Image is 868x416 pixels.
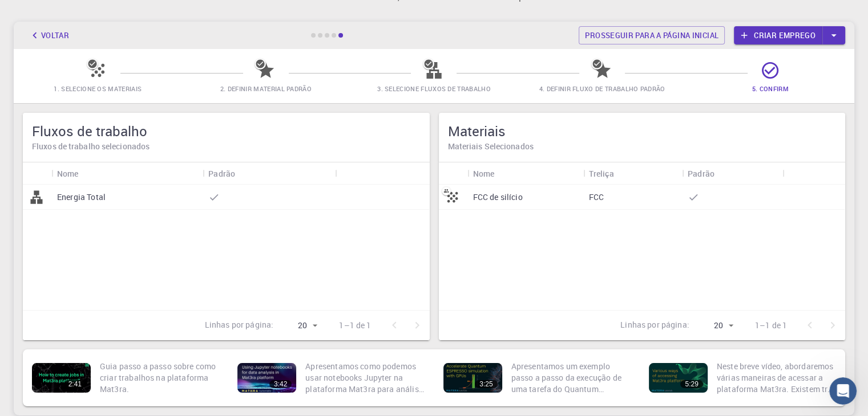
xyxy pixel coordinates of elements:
[23,8,63,18] font: Suporte
[688,168,714,179] font: Padrão
[589,168,614,179] font: Treliça
[755,320,787,331] font: 1–1 de 1
[32,141,150,152] font: Fluxos de trabalho selecionados
[298,320,307,331] font: 20
[685,380,698,388] font: 5:29
[41,30,69,40] font: Voltar
[585,30,718,40] font: Prosseguir para a página inicial
[220,84,312,93] font: 2. Definir material padrão
[494,164,512,182] button: Organizar
[205,319,274,330] font: Linhas por página:
[752,84,789,93] font: 5. Confirm
[79,164,97,182] button: Organizar
[208,168,235,179] font: Padrão
[68,380,82,388] font: 2:41
[583,162,682,185] div: Treliça
[439,354,635,402] a: 3:25Apresentamos um exemplo passo a passo da execução de uma tarefa do Quantum ESPRESSO em um nó ...
[714,320,723,331] font: 20
[589,191,604,202] font: FCC
[32,122,147,140] font: Fluxos de trabalho
[473,191,523,202] font: FCC de silício
[233,354,429,402] a: 3:42Apresentamos como podemos usar notebooks Jupyter na plataforma Mat3ra para análise de dados.
[579,26,725,44] a: Prosseguir para a página inicial
[754,30,815,40] font: Criar emprego
[448,122,506,140] font: Materiais
[448,141,534,152] font: Materiais Selecionados
[714,164,733,182] button: Organizar
[620,319,689,330] font: Linhas por página:
[54,84,142,93] font: 1. Selecione os materiais
[27,354,224,402] a: 2:41Guia passo a passo sobre como criar trabalhos na plataforma Mat3ra.
[305,361,423,406] font: Apresentamos como podemos usar notebooks Jupyter na plataforma Mat3ra para análise de dados.
[100,361,216,394] font: Guia passo a passo sobre como criar trabalhos na plataforma Mat3ra.
[339,320,371,331] font: 1–1 de 1
[539,84,665,93] font: 4. Definir fluxo de trabalho padrão
[23,162,51,185] div: Ícone
[473,168,495,179] font: Nome
[51,162,203,185] div: Nome
[829,377,857,405] iframe: Chat ao vivo do Intercom
[644,354,841,402] a: 5:29Neste breve vídeo, abordaremos várias maneiras de acessar a plataforma Mat3ra. Existem três m...
[682,162,782,185] div: Padrão
[734,26,822,44] a: Criar emprego
[439,162,467,185] div: Ícone
[57,191,106,202] font: Energia Total
[203,162,335,185] div: Padrão
[479,380,492,388] font: 3:25
[235,164,253,182] button: Organizar
[614,164,632,182] button: Organizar
[23,26,75,44] button: Voltar
[57,168,79,179] font: Nome
[274,380,287,388] font: 3:42
[377,84,491,93] font: 3. Selecione Fluxos de Trabalho
[467,162,583,185] div: Nome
